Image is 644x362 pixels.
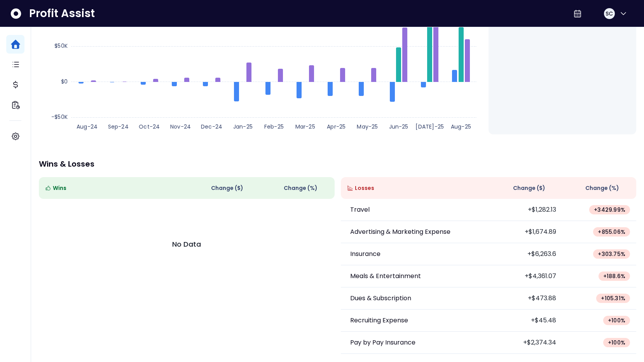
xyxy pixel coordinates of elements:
p: Wins & Losses [39,160,636,168]
text: $50K [54,42,68,50]
text: Aug-25 [451,123,471,131]
text: Feb-25 [264,123,284,131]
text: Sep-24 [108,123,129,131]
span: + 100 % [608,317,625,324]
text: $0 [61,78,68,85]
text: Nov-24 [170,123,191,131]
text: Jun-25 [389,123,408,131]
text: Apr-25 [327,123,346,131]
span: Wins [53,184,66,192]
td: +$6,263.6 [489,243,562,265]
td: +$4,361.07 [489,265,562,287]
span: Change (%) [284,184,318,192]
span: Losses [355,184,374,192]
text: Mar-25 [295,123,315,131]
span: Change ( $ ) [211,184,243,192]
span: + 188.6 % [603,272,625,280]
span: + 105.31 % [601,294,625,302]
p: Advertising & Marketing Expense [350,227,450,237]
text: Jan-25 [233,123,253,131]
p: Insurance [350,249,380,259]
span: + 303.75 % [598,250,625,258]
td: +$1,282.13 [489,199,562,221]
text: -$50K [51,113,68,121]
td: +$45.48 [489,310,562,332]
td: +$2,374.34 [489,332,562,354]
p: Recruiting Expense [350,316,408,325]
text: Dec-24 [201,123,222,131]
p: Pay by Pay Insurance [350,338,415,347]
text: Oct-24 [139,123,160,131]
span: Change ( $ ) [513,184,545,192]
span: Change (%) [585,184,619,192]
td: +$473.88 [489,287,562,310]
span: + 855.06 % [598,228,625,236]
text: May-25 [357,123,378,131]
p: Travel [350,205,370,214]
p: Dues & Subscription [350,294,411,303]
p: No Data [172,239,201,249]
text: [DATE]-25 [415,123,444,131]
text: Aug-24 [77,123,98,131]
span: + 100 % [608,339,625,346]
span: SC [606,10,613,17]
td: +$1,674.89 [489,221,562,243]
span: + 3429.99 % [594,206,625,214]
span: Profit Assist [29,7,95,21]
p: Meals & Entertainment [350,271,421,281]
